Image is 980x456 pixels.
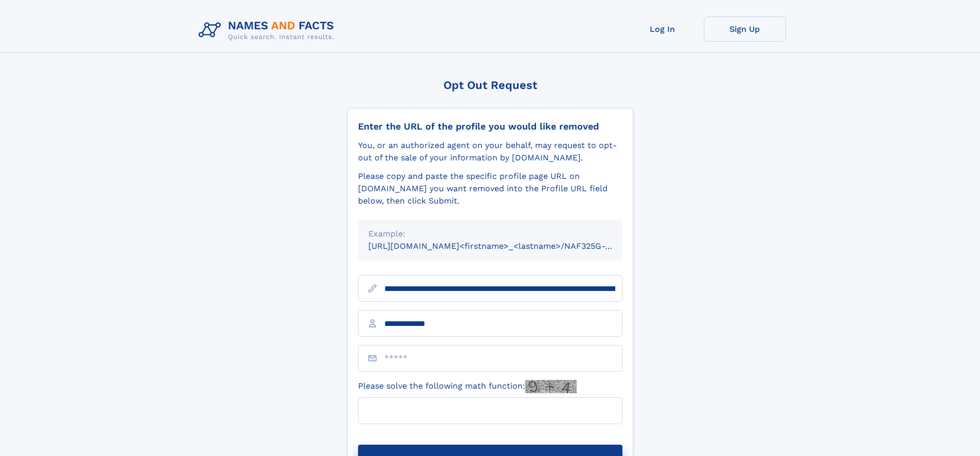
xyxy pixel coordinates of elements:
div: Enter the URL of the profile you would like removed [358,121,622,132]
div: Opt Out Request [347,79,633,92]
div: You, or an authorized agent on your behalf, may request to opt-out of the sale of your informatio... [358,139,622,164]
small: [URL][DOMAIN_NAME]<firstname>_<lastname>/NAF325G-xxxxxxxx [368,241,642,251]
label: Please solve the following math function: [358,380,577,393]
a: Log In [621,16,704,42]
img: Logo Names and Facts [194,16,343,44]
a: Sign Up [704,16,786,42]
div: Example: [368,228,612,240]
div: Please copy and paste the specific profile page URL on [DOMAIN_NAME] you want removed into the Pr... [358,170,622,207]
